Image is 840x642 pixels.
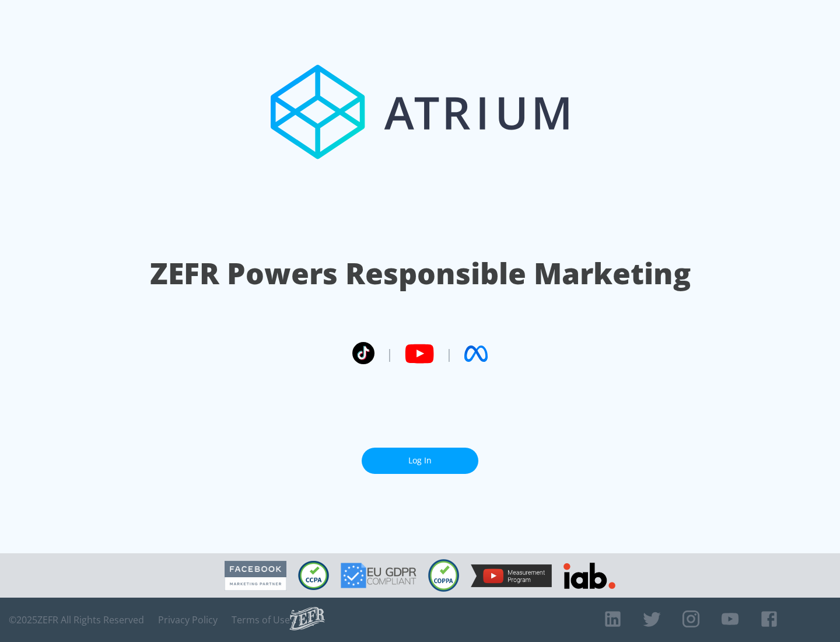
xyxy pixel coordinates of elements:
span: | [386,345,393,362]
img: YouTube Measurement Program [471,564,552,587]
img: COPPA Compliant [428,559,459,592]
img: GDPR Compliant [341,563,416,588]
img: CCPA Compliant [298,561,329,590]
span: | [446,345,453,362]
img: Facebook Marketing Partner [225,561,286,591]
a: Log In [362,448,478,474]
a: Terms of Use [232,614,290,626]
h1: ZEFR Powers Responsible Marketing [150,253,691,294]
a: Privacy Policy [158,614,218,626]
img: IAB [563,563,615,589]
span: © 2025 ZEFR All Rights Reserved [9,614,144,626]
